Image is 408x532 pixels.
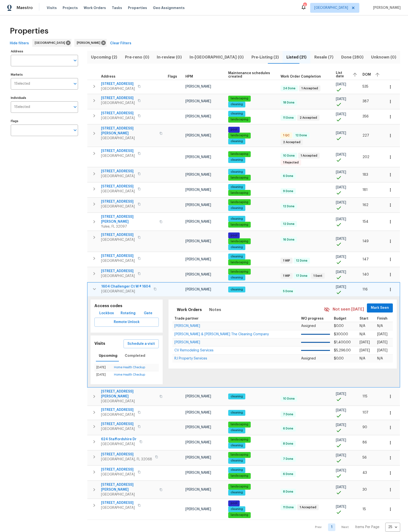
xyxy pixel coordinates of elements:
span: landscaping [229,270,250,274]
a: [PERSON_NAME] [174,341,200,344]
span: landscaping [229,422,250,427]
span: cleaning [229,206,245,210]
span: landscaping [229,474,250,478]
span: landscaping [229,223,250,227]
span: [PERSON_NAME] [185,240,211,243]
span: [GEOGRAPHIC_DATA] [101,174,135,179]
span: $0.00 [334,357,344,360]
span: landscaping [229,191,250,195]
button: Clear Filters [108,39,133,48]
p: Items Per Page [355,525,379,530]
span: cleaning [229,411,245,415]
span: Maestro [17,5,33,10]
span: Visits [47,5,57,10]
span: 115 [363,395,367,398]
span: 6 Done [281,427,295,431]
span: [GEOGRAPHIC_DATA] [101,116,135,121]
span: 56 [363,456,367,459]
span: [PERSON_NAME] [185,155,211,159]
span: landscaping [229,200,250,204]
span: Geo Assignments [153,5,185,10]
span: Properties [10,29,48,34]
span: [GEOGRAPHIC_DATA] [101,412,135,417]
button: Gate [140,309,156,318]
span: Remote Unlock [98,319,155,325]
span: 12 Done [294,259,309,263]
span: [GEOGRAPHIC_DATA] [101,427,135,431]
p: Assigned [301,356,330,361]
span: [DATE] [336,505,346,509]
span: [PERSON_NAME] [185,85,211,88]
span: [GEOGRAPHIC_DATA] [101,442,136,447]
a: Home Health Checkup [114,373,145,376]
span: $5,296.00 [334,349,351,352]
span: 1 QC [281,133,292,138]
span: 9 Done [281,189,295,193]
button: Open [72,57,79,64]
span: 30 [363,488,367,491]
span: [PERSON_NAME] [185,203,211,207]
span: Done (280) [340,54,364,61]
span: landscaping [229,485,250,489]
span: [DATE] [336,409,346,412]
div: [GEOGRAPHIC_DATA] [32,39,71,47]
span: Completed [125,353,145,359]
span: Schedule a visit [127,341,155,347]
span: 1 Rejected [281,161,301,165]
span: $300.00 [334,333,348,336]
span: [GEOGRAPHIC_DATA] [101,189,135,194]
span: landscaping [229,176,250,180]
span: 18 Done [281,101,296,105]
span: pool [229,501,239,505]
span: cleaning [229,443,245,448]
span: 2 Accepted [298,116,319,120]
span: [DATE] [336,439,346,442]
span: In-[GEOGRAPHIC_DATA] (0) [189,54,245,61]
span: N/A [377,324,383,328]
span: cleaning [229,102,245,106]
span: [GEOGRAPHIC_DATA] [35,40,67,45]
span: Yulee, FL 32097 [101,224,157,229]
button: Open [72,104,79,110]
span: Upcoming (2) [90,54,118,61]
span: pool [229,127,239,132]
span: 1 Sent [311,274,324,278]
span: [STREET_ADDRESS] [101,500,135,505]
span: [STREET_ADDRESS] [101,422,135,427]
span: [PERSON_NAME] [185,100,211,103]
span: 227 [363,134,369,137]
span: [GEOGRAPHIC_DATA] [101,472,135,477]
span: cleaning [229,245,245,249]
span: cleaning [229,288,245,292]
span: 1 Accepted [299,154,319,158]
span: 1 Accepted [298,505,318,509]
label: Markets [11,73,78,76]
span: cleaning [229,490,245,495]
span: cleaning [229,158,245,162]
span: Trade partner [174,317,199,320]
span: [PERSON_NAME] [185,220,211,223]
span: Lockbox [99,310,114,316]
span: [GEOGRAPHIC_DATA], FL 32068 [101,457,152,462]
span: DOM [363,73,371,76]
span: Tasks [112,6,122,10]
span: 107 [363,411,368,414]
span: 6 Done [281,174,295,178]
span: [STREET_ADDRESS] [101,96,135,101]
span: Clear Filters [110,40,131,46]
span: [GEOGRAPHIC_DATA] [101,492,157,497]
span: [GEOGRAPHIC_DATA] [101,204,135,209]
span: 356 [363,115,369,118]
span: [PERSON_NAME] [185,273,211,276]
span: [STREET_ADDRESS] [101,407,135,412]
span: Rotating [121,310,136,316]
span: [STREET_ADDRESS][PERSON_NAME] [101,126,157,136]
span: RJ Property Services [174,357,207,360]
span: [PERSON_NAME] [185,471,211,474]
span: [DATE] [336,218,346,221]
span: N/A [360,324,365,328]
h5: Access codes [94,303,159,309]
span: 162 [363,203,368,207]
span: 1 Selected [14,82,30,86]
